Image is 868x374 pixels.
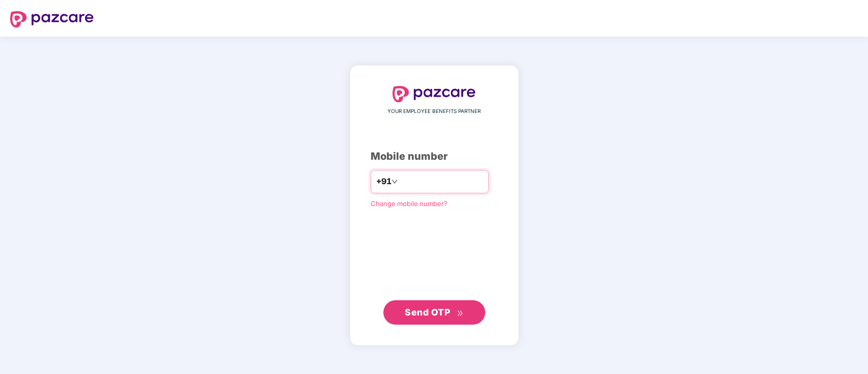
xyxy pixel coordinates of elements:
[376,175,391,188] span: +91
[387,107,481,116] span: YOUR EMPLOYEE BENEFITS PARTNER
[393,86,476,102] img: logo
[371,199,447,208] a: Change mobile number?
[383,300,485,325] button: Send OTPdouble-right
[10,11,94,27] img: logo
[391,179,398,185] span: down
[371,149,498,164] div: Mobile number
[457,310,463,317] span: double-right
[405,307,450,318] span: Send OTP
